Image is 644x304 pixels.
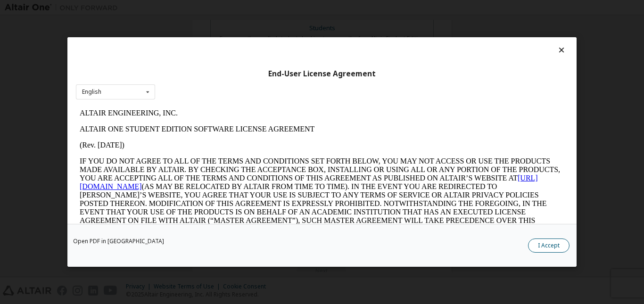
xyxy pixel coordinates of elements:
a: [URL][DOMAIN_NAME] [4,69,462,85]
div: English [82,89,101,95]
p: ALTAIR ENGINEERING, INC. [4,4,488,12]
p: IF YOU DO NOT AGREE TO ALL OF THE TERMS AND CONDITIONS SET FORTH BELOW, YOU MAY NOT ACCESS OR USE... [4,52,488,128]
p: This Altair One Student Edition Software License Agreement (“Agreement”) is between Altair Engine... [4,136,488,178]
p: ALTAIR ONE STUDENT EDITION SOFTWARE LICENSE AGREEMENT [4,20,488,28]
p: (Rev. [DATE]) [4,36,488,44]
div: End-User License Agreement [76,69,568,79]
a: Open PDF in [GEOGRAPHIC_DATA] [73,238,164,244]
button: I Accept [528,238,570,253]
